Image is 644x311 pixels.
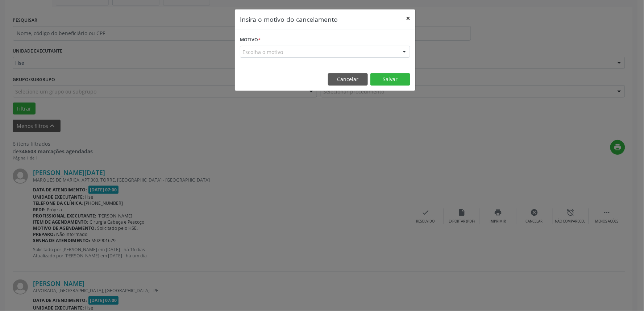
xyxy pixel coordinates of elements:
[328,73,368,86] button: Cancelar
[242,48,283,56] span: Escolha o motivo
[401,9,415,27] button: Close
[240,14,338,24] h5: Insira o motivo do cancelamento
[240,34,261,46] label: Motivo
[370,73,410,86] button: Salvar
